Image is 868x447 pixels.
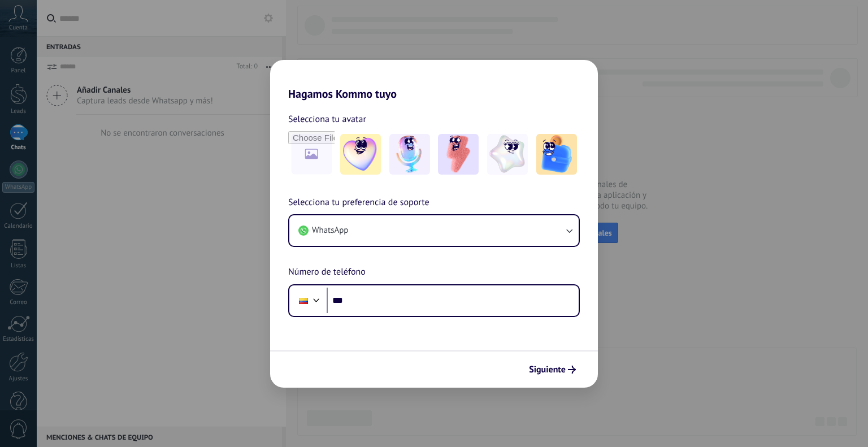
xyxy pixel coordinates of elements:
[288,196,429,210] span: Selecciona tu preferencia de soporte
[289,215,579,246] button: WhatsApp
[340,134,381,175] img: -1.jpeg
[270,60,598,101] h2: Hagamos Kommo tuyo
[536,134,577,175] img: -5.jpeg
[524,360,581,379] button: Siguiente
[389,134,430,175] img: -2.jpeg
[438,134,479,175] img: -3.jpeg
[529,366,566,374] span: Siguiente
[293,289,314,313] div: Colombia: + 57
[288,265,366,280] span: Número de teléfono
[288,112,366,127] span: Selecciona tu avatar
[487,134,528,175] img: -4.jpeg
[312,225,348,236] span: WhatsApp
